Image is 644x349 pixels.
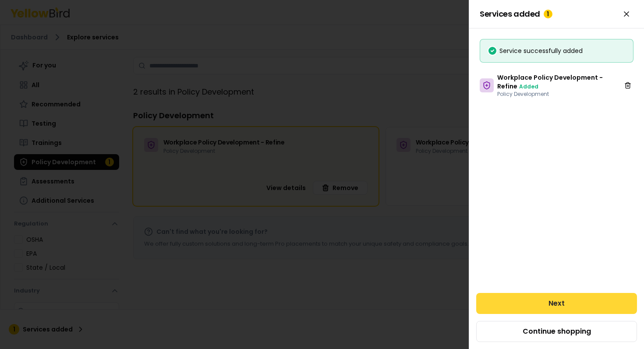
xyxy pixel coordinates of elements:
h3: Workplace Policy Development - Refine [497,73,618,91]
div: 1 [544,10,552,18]
button: Continue shopping [476,321,637,342]
span: Services added [480,10,552,18]
button: Close [619,7,633,21]
button: Next [476,293,637,314]
div: Service successfully added [487,46,626,55]
span: Added [519,83,538,90]
p: Policy Development [497,91,618,98]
